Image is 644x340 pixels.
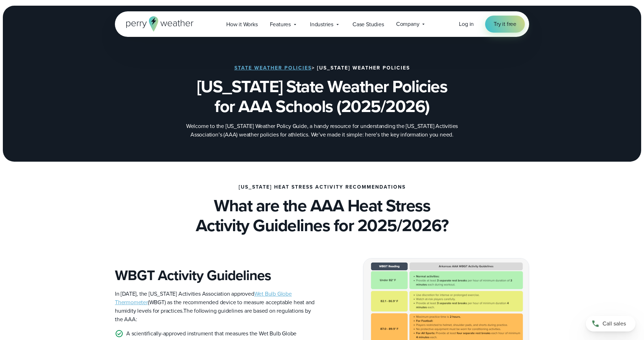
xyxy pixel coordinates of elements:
h2: [US_STATE] Heat Stress Activity Recommendations [239,184,406,190]
a: Wet Bulb Globe Thermometer [115,290,292,306]
span: Industries [310,20,333,29]
span: In [DATE], the [US_STATE] Activities Association approved (WBGT) as the recommended device to mea... [115,290,315,315]
a: Log in [459,20,474,28]
span: Features [270,20,291,29]
h1: [US_STATE] State Weather Policies for AAA Schools (2025/2026) [150,77,494,116]
p: Welcome to the [US_STATE] Weather Policy Guide, a handy resource for understanding the [US_STATE]... [180,122,464,139]
a: Try it free [485,16,525,33]
span: Call sales [603,319,626,328]
a: State Weather Policies [234,64,312,72]
a: Call sales [586,316,635,331]
h3: > [US_STATE] Weather Policies [234,65,410,71]
a: How it Works [220,17,264,32]
span: Case Studies [352,20,384,29]
h2: What are the AAA Heat Stress Activity Guidelines for 2025/2026? [115,196,529,235]
span: How it Works [226,20,258,29]
h3: WBGT Activity Guidelines [115,267,316,284]
a: Case Studies [346,17,390,32]
span: Company [396,20,420,28]
p: The following guidelines are based on regulations by the AAA: [115,290,316,324]
span: Try it free [494,20,516,28]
